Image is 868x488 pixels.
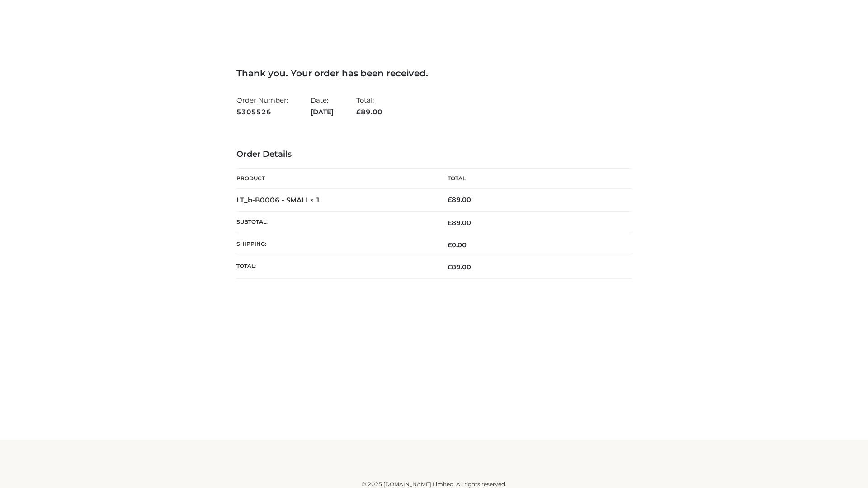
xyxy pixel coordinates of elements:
[236,150,632,160] h3: Order Details
[356,108,361,116] span: £
[236,211,434,234] th: Subtotal:
[448,263,471,271] span: 89.00
[236,68,632,79] h3: Thank you. Your order has been received.
[448,219,452,227] span: £
[448,196,471,204] bdi: 89.00
[448,241,452,249] span: £
[236,106,288,118] strong: 5305526
[434,169,632,189] th: Total
[448,263,452,271] span: £
[448,219,471,227] span: 89.00
[236,256,434,278] th: Total:
[236,92,288,120] li: Order Number:
[236,234,434,256] th: Shipping:
[236,196,321,204] strong: LT_b-B0006 - SMALL
[236,169,434,189] th: Product
[310,196,321,204] strong: × 1
[311,106,334,118] strong: [DATE]
[448,196,452,204] span: £
[356,92,382,120] li: Total:
[311,92,334,120] li: Date:
[448,241,467,249] bdi: 0.00
[356,108,382,116] span: 89.00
